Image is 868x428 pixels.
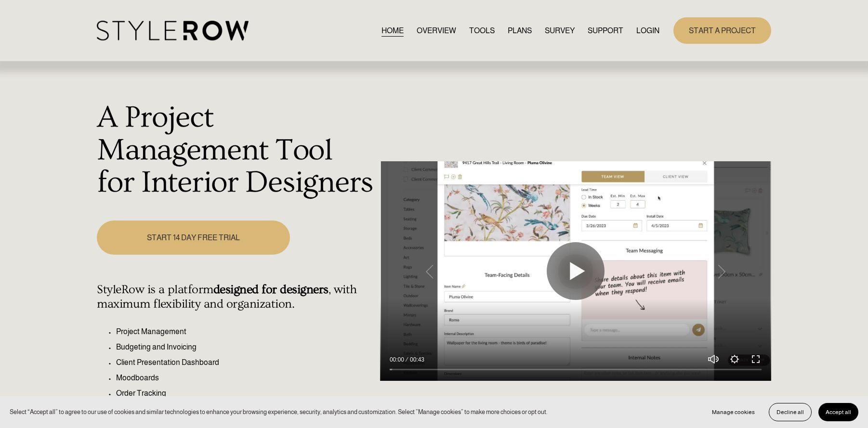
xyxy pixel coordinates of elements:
[390,366,762,373] input: Seek
[588,24,623,37] a: folder dropdown
[407,355,427,364] div: Duration
[417,24,456,37] a: OVERVIEW
[116,388,375,399] p: Order Tracking
[705,403,762,421] button: Manage cookies
[469,24,495,37] a: TOOLS
[826,409,851,415] span: Accept all
[776,409,804,415] span: Decline all
[673,17,771,44] a: START A PROJECT
[712,409,755,415] span: Manage cookies
[97,21,249,40] img: StyleRow
[10,407,548,416] p: Select “Accept all” to agree to our use of cookies and similar technologies to enhance your brows...
[116,341,375,353] p: Budgeting and Invoicing
[116,326,375,337] p: Project Management
[213,283,329,297] strong: designed for designers
[97,220,289,255] a: START 14 DAY FREE TRIAL
[508,24,532,37] a: PLANS
[545,24,575,37] a: SURVEY
[381,24,404,37] a: HOME
[769,403,812,421] button: Decline all
[390,355,407,364] div: Current time
[116,357,375,368] p: Client Presentation Dashboard
[97,102,375,199] h1: A Project Management Tool for Interior Designers
[818,403,858,421] button: Accept all
[547,242,605,300] button: Play
[636,24,659,37] a: LOGIN
[97,283,375,311] h4: StyleRow is a platform , with maximum flexibility and organization.
[116,372,375,384] p: Moodboards
[588,25,623,37] span: SUPPORT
